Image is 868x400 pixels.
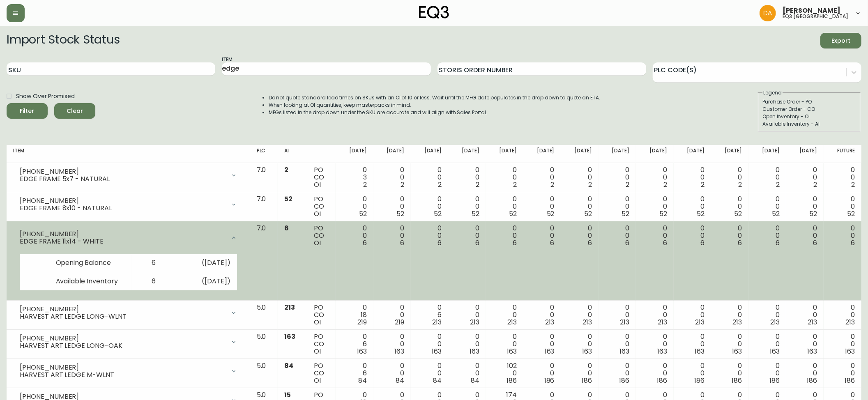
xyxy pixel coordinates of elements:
[807,376,817,385] span: 186
[786,145,824,163] th: [DATE]
[314,376,321,385] span: OI
[733,317,742,327] span: 213
[493,304,517,326] div: 0 0
[20,205,226,212] div: EDGE FRAME 8x10 - NATURAL
[845,376,855,385] span: 186
[13,166,244,184] div: [PHONE_NUMBER]EDGE FRAME 5x7 - NATURAL
[663,238,667,248] span: 6
[373,145,411,163] th: [DATE]
[455,195,479,218] div: 0 0
[523,145,561,163] th: [DATE]
[582,376,592,385] span: 186
[380,166,404,189] div: 0 0
[16,92,75,101] span: Show Over Promised
[625,238,629,248] span: 6
[380,304,404,326] div: 0 0
[507,347,517,356] span: 163
[830,333,855,355] div: 0 0
[545,347,555,356] span: 163
[680,362,705,384] div: 0 0
[808,317,817,327] span: 213
[448,145,486,163] th: [DATE]
[530,225,554,247] div: 0 0
[530,362,554,384] div: 0 0
[680,333,705,355] div: 0 0
[657,347,667,356] span: 163
[284,194,292,204] span: 52
[642,166,667,189] div: 0 0
[718,166,742,189] div: 0 0
[438,238,442,248] span: 6
[493,362,517,384] div: 102 0
[674,145,711,163] th: [DATE]
[793,166,817,189] div: 0 0
[342,304,366,326] div: 0 18
[434,209,442,218] span: 52
[419,6,449,19] img: logo
[49,272,131,290] td: Available Inventory
[636,145,673,163] th: [DATE]
[284,165,288,175] span: 2
[20,335,226,342] div: [PHONE_NUMBER]
[284,361,293,370] span: 84
[395,317,404,327] span: 219
[380,333,404,355] div: 0 0
[732,347,742,356] span: 163
[284,303,295,312] span: 213
[657,376,667,385] span: 186
[250,301,278,330] td: 5.0
[131,254,162,272] td: 6
[568,362,592,384] div: 0 0
[658,317,667,327] span: 213
[162,254,237,272] td: ( [DATE] )
[605,362,629,384] div: 0 0
[432,347,442,356] span: 163
[342,225,366,247] div: 0 0
[772,209,780,218] span: 52
[568,304,592,326] div: 0 0
[762,120,856,128] div: Available Inventory - AI
[20,168,226,175] div: [PHONE_NUMBER]
[718,195,742,218] div: 0 0
[13,362,244,380] div: [PHONE_NUMBER]HARVEST ART LEDGE M-WLNT
[620,317,630,327] span: 213
[783,7,840,14] span: [PERSON_NAME]
[470,317,479,327] span: 213
[493,333,517,355] div: 0 0
[357,317,367,327] span: 219
[509,209,517,218] span: 52
[342,166,366,189] div: 0 3
[20,230,226,238] div: [PHONE_NUMBER]
[417,333,442,355] div: 0 0
[363,238,367,248] span: 6
[342,362,366,384] div: 0 6
[808,347,817,356] span: 163
[380,225,404,247] div: 0 0
[793,225,817,247] div: 0 0
[680,195,705,218] div: 0 0
[455,362,479,384] div: 0 0
[20,342,226,349] div: HARVEST ART LEDGE LONG-OAK
[314,317,321,327] span: OI
[755,333,780,355] div: 0 0
[544,376,555,385] span: 186
[530,195,554,218] div: 0 0
[588,238,592,248] span: 6
[20,364,226,371] div: [PHONE_NUMBER]
[513,238,517,248] span: 6
[824,145,861,163] th: Future
[755,362,780,384] div: 0 0
[493,225,517,247] div: 0 0
[626,180,629,189] span: 2
[582,347,592,356] span: 163
[250,359,278,388] td: 5.0
[813,238,817,248] span: 6
[755,166,780,189] div: 0 0
[314,238,321,248] span: OI
[622,209,630,218] span: 52
[472,209,479,218] span: 52
[314,347,321,356] span: OI
[13,333,244,351] div: [PHONE_NUMBER]HARVEST ART LEDGE LONG-OAK
[284,332,295,341] span: 163
[776,180,780,189] span: 2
